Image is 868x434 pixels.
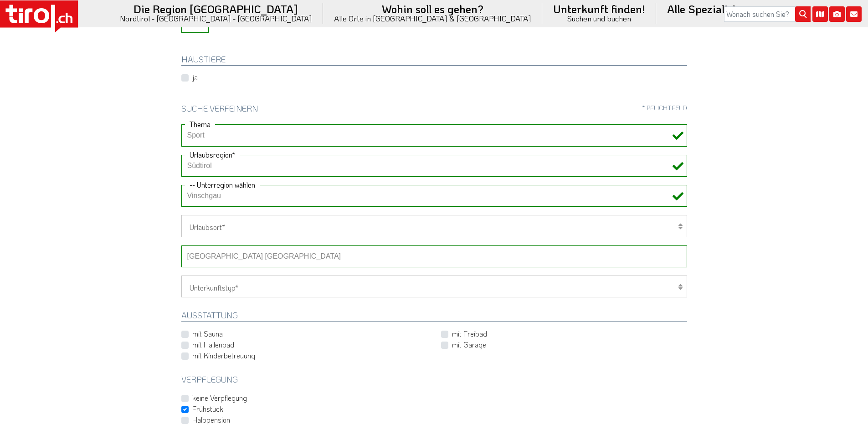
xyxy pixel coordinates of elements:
h2: Suche verfeinern [181,104,687,115]
h2: HAUSTIERE [181,55,687,66]
label: mit Hallenbad [192,340,234,350]
small: Nordtirol - [GEOGRAPHIC_DATA] - [GEOGRAPHIC_DATA] [120,15,312,22]
label: keine Verpflegung [192,393,247,403]
label: mit Kinderbetreuung [192,351,255,361]
small: Alle Orte in [GEOGRAPHIC_DATA] & [GEOGRAPHIC_DATA] [334,15,531,22]
i: Karte öffnen [812,6,828,22]
h2: Ausstattung [181,311,687,322]
label: mit Garage [452,340,486,350]
span: * Pflichtfeld [642,104,687,111]
input: Wonach suchen Sie? [724,6,811,22]
label: mit Sauna [192,329,223,339]
small: Suchen und buchen [553,15,645,22]
label: Frühstück [192,404,223,414]
i: Kontakt [846,6,862,22]
i: Fotogalerie [829,6,845,22]
label: mit Freibad [452,329,487,339]
h2: Verpflegung [181,375,687,386]
label: Halbpension [192,415,230,425]
label: ja [192,72,198,82]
